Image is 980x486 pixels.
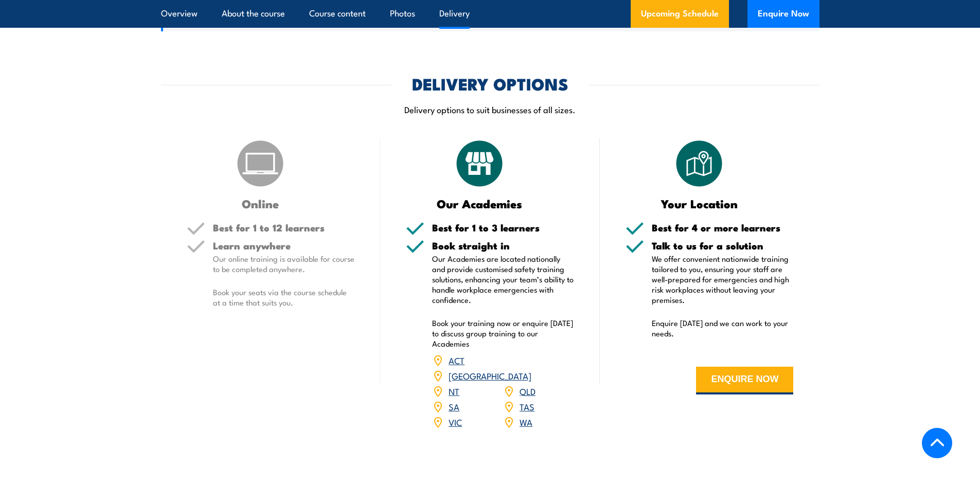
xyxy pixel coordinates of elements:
[449,416,462,428] a: VIC
[652,254,794,305] p: We offer convenient nationwide training tailored to you, ensuring your staff are well-prepared fo...
[652,241,794,250] h5: Talk to us for a solution
[449,400,459,412] a: SA
[187,197,334,209] h3: Online
[432,241,574,250] h5: Book straight in
[520,416,532,428] a: WA
[432,254,574,305] p: Our Academies are located nationally and provide customised safety training solutions, enhancing ...
[449,385,459,397] a: NT
[213,287,355,308] p: Book your seats via the course schedule at a time that suits you.
[652,318,794,338] p: Enquire [DATE] and we can work to your needs.
[449,369,531,382] a: [GEOGRAPHIC_DATA]
[696,367,793,394] button: ENQUIRE NOW
[520,400,534,412] a: TAS
[213,241,355,250] h5: Learn anywhere
[406,197,554,209] h3: Our Academies
[652,223,794,232] h5: Best for 4 or more learners
[449,354,465,366] a: ACT
[432,318,574,349] p: Book your training now or enquire [DATE] to discuss group training to our Academies
[412,76,568,91] h2: DELIVERY OPTIONS
[626,197,773,209] h3: Your Location
[213,254,355,274] p: Our online training is available for course to be completed anywhere.
[432,223,574,232] h5: Best for 1 to 3 learners
[161,103,819,115] p: Delivery options to suit businesses of all sizes.
[213,223,355,232] h5: Best for 1 to 12 learners
[520,385,536,397] a: QLD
